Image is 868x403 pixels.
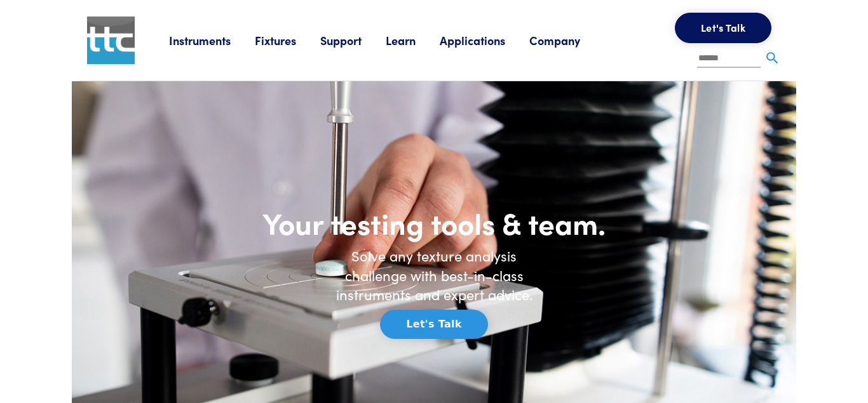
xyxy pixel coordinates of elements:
[320,32,386,48] a: Support
[440,32,529,48] a: Applications
[380,310,487,339] button: Let's Talk
[218,204,650,241] h1: Your testing tools & team.
[169,32,255,48] a: Instruments
[87,17,135,64] img: ttc_logo_1x1_v1.0.png
[675,13,771,43] button: Let's Talk
[386,32,440,48] a: Learn
[529,32,604,48] a: Company
[326,246,542,305] h6: Solve any texture analysis challenge with best-in-class instruments and expert advice.
[255,32,320,48] a: Fixtures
